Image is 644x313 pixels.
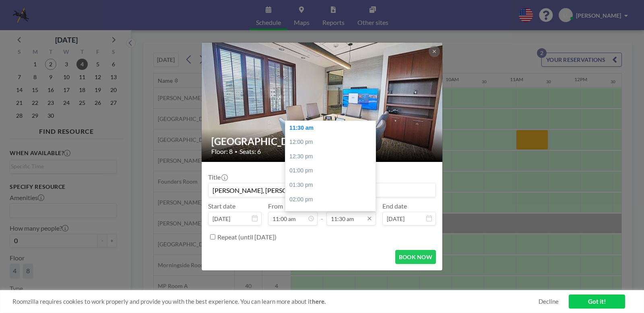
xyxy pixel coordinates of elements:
[569,295,625,309] a: Got it!
[217,233,277,241] label: Repeat (until [DATE])
[321,205,323,223] span: -
[208,202,235,210] label: Start date
[285,149,380,164] div: 12:30 pm
[211,147,233,155] span: Floor: 8
[285,178,380,192] div: 01:30 pm
[285,207,380,221] div: 02:30 pm
[208,183,436,197] input: Laura's reservation
[12,298,539,305] span: Roomzilla requires cookies to work properly and provide you with the best experience. You can lea...
[312,298,326,305] a: here.
[285,164,380,178] div: 01:00 pm
[239,147,261,155] span: Seats: 6
[208,173,227,181] label: Title
[202,12,443,193] img: 537.jpg
[268,202,283,210] label: From
[539,298,559,305] a: Decline
[382,202,407,210] label: End date
[235,149,237,155] span: •
[211,135,433,147] h2: [GEOGRAPHIC_DATA]
[285,192,380,207] div: 02:00 pm
[285,135,380,149] div: 12:00 pm
[285,121,380,135] div: 11:30 am
[395,250,436,264] button: BOOK NOW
